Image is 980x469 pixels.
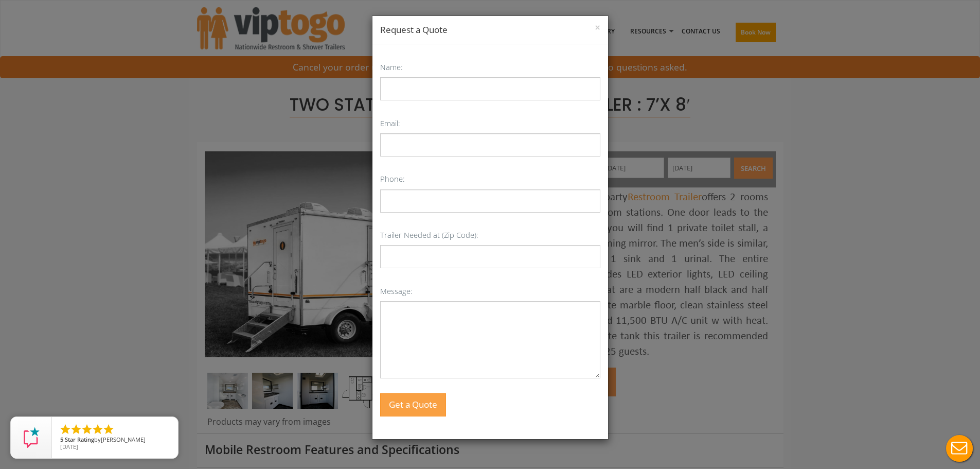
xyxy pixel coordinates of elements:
[372,44,608,439] form: Contact form
[21,427,42,448] img: Review Rating
[81,423,93,436] li: 
[595,23,600,33] button: ×
[380,24,600,36] h4: Request a Quote
[60,437,170,444] span: by
[60,436,63,443] span: 5
[102,423,115,436] li: 
[380,228,478,242] label: Trailer Needed at (Zip Code):
[380,284,413,299] label: Message:
[380,393,446,416] button: Get a Quote
[60,443,78,450] span: [DATE]
[70,423,82,436] li: 
[380,116,400,131] label: Email:
[92,423,104,436] li: 
[59,423,72,436] li: 
[380,171,405,186] label: Phone:
[65,436,94,443] span: Star Rating
[380,60,403,75] label: Name:
[939,428,980,469] button: Live Chat
[101,436,146,443] span: [PERSON_NAME]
